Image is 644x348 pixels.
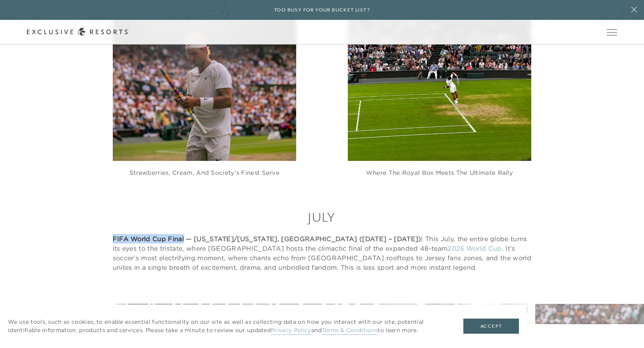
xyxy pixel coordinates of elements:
[113,161,297,177] figcaption: Strawberries, cream, and society’s finest serve
[113,209,532,226] h3: July
[348,161,532,177] figcaption: Where the Royal Box meets the ultimate rally
[607,29,617,35] button: Open navigation
[274,6,370,14] h6: Too busy for your bucket list?
[113,234,532,272] p: | This July, the entire globe turns its eyes to the tristate, where [GEOGRAPHIC_DATA] hosts the c...
[322,327,378,335] a: Terms & Conditions
[8,318,447,334] p: We use tools, such as cookies, to enable essential functionality on our site as well as collectin...
[447,244,501,252] a: 2026 World Cup
[271,327,311,335] a: Privacy Policy
[463,319,519,334] button: Accept
[113,235,421,243] strong: FIFA World Cup Final — [US_STATE]/[US_STATE], [GEOGRAPHIC_DATA] ([DATE] – [DATE])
